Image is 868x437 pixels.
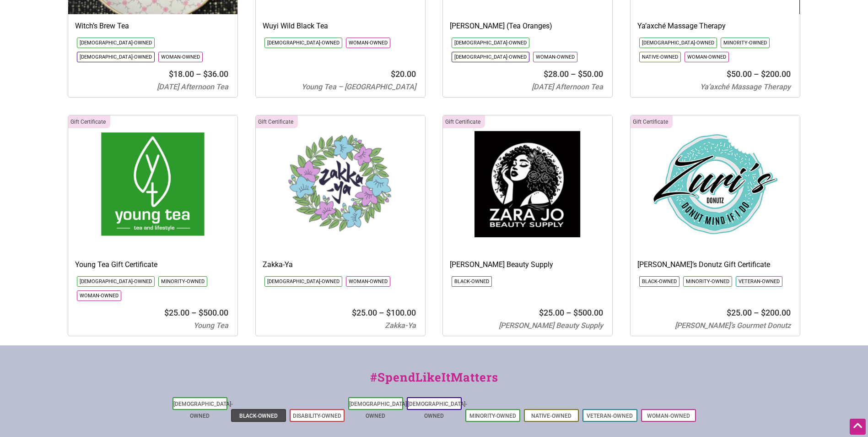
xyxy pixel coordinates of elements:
span: – [566,308,571,317]
span: $ [727,308,731,317]
li: Click to show only this community [346,276,390,287]
span: Ya’axché Massage Therapy [700,82,791,91]
bdi: 25.00 [727,308,752,317]
span: $ [199,308,203,317]
span: Zakka-Ya [385,321,416,330]
span: $ [761,69,766,79]
span: [DATE] Afternoon Tea [157,82,228,91]
a: [DEMOGRAPHIC_DATA]-Owned [408,401,467,419]
div: Scroll Back to Top [850,419,866,435]
span: $ [761,308,766,317]
h3: Young Tea Gift Certificate [75,260,231,270]
bdi: 28.00 [544,69,569,79]
img: Young Tea gift certificates [68,115,237,253]
li: Click to show only this community [77,290,121,301]
li: Click to show only this community [639,276,679,287]
li: Click to show only this community [158,276,207,287]
div: Click to show only this category [443,115,485,128]
li: Click to show only this community [639,38,717,48]
span: $ [573,308,578,317]
span: $ [544,69,548,79]
li: Click to show only this community [158,52,203,62]
bdi: 25.00 [539,308,564,317]
li: Click to show only this community [77,276,155,287]
h3: [PERSON_NAME] Beauty Supply [450,260,605,270]
span: – [196,69,201,79]
bdi: 50.00 [578,69,603,79]
a: Veteran-Owned [587,413,633,419]
span: – [754,69,759,79]
bdi: 25.00 [352,308,377,317]
img: Zuri Donutz Gift Certificates [631,115,800,253]
li: Click to show only this community [77,38,155,48]
li: Click to show only this community [264,276,342,287]
a: [DEMOGRAPHIC_DATA]-Owned [173,401,233,419]
span: – [571,69,576,79]
bdi: 500.00 [199,308,228,317]
a: Black-Owned [239,413,278,419]
bdi: 18.00 [169,69,194,79]
h3: Witch’s Brew Tea [75,21,231,31]
a: Woman-Owned [647,413,690,419]
span: – [191,308,197,317]
a: [DEMOGRAPHIC_DATA]-Owned [349,401,409,419]
h3: [PERSON_NAME]’s Donutz Gift Certificate [637,260,793,270]
span: $ [164,308,169,317]
li: Click to show only this community [685,52,729,62]
h3: Zakka-Ya [263,260,418,270]
li: Click to show only this community [721,38,770,48]
bdi: 500.00 [573,308,603,317]
li: Click to show only this community [683,276,732,287]
li: Click to show only this community [77,52,155,62]
h3: Wuyi Wild Black Tea [263,21,418,31]
bdi: 20.00 [391,69,416,79]
li: Click to show only this community [736,276,782,287]
a: Disability-Owned [293,413,341,419]
li: Click to show only this community [452,52,529,62]
div: Click to show only this category [256,115,298,128]
a: Minority-Owned [469,413,516,419]
span: $ [391,69,395,79]
h3: Ya’axché Massage Therapy [637,21,793,31]
li: Click to show only this community [533,52,577,62]
bdi: 100.00 [386,308,416,317]
span: [PERSON_NAME] Beauty Supply [499,321,603,330]
li: Click to show only this community [346,38,390,48]
span: $ [727,69,731,79]
span: $ [578,69,582,79]
span: $ [539,308,544,317]
bdi: 36.00 [203,69,228,79]
li: Click to show only this community [452,38,529,48]
h3: [PERSON_NAME] (Tea Oranges) [450,21,605,31]
bdi: 200.00 [761,69,791,79]
li: Click to show only this community [264,38,342,48]
li: Click to show only this community [452,276,492,287]
span: $ [203,69,208,79]
span: – [754,308,759,317]
span: Young Tea – [GEOGRAPHIC_DATA] [302,82,416,91]
span: $ [352,308,356,317]
span: $ [169,69,173,79]
bdi: 25.00 [164,308,189,317]
span: – [379,308,384,317]
span: Young Tea [194,321,228,330]
li: Click to show only this community [639,52,681,62]
div: Click to show only this category [631,115,673,128]
span: [PERSON_NAME]’s Gourmet Donutz [675,321,791,330]
span: [DATE] Afternoon Tea [532,82,603,91]
bdi: 200.00 [761,308,791,317]
bdi: 50.00 [727,69,752,79]
a: Native-Owned [531,413,571,419]
div: Click to show only this category [68,115,110,128]
span: $ [386,308,391,317]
